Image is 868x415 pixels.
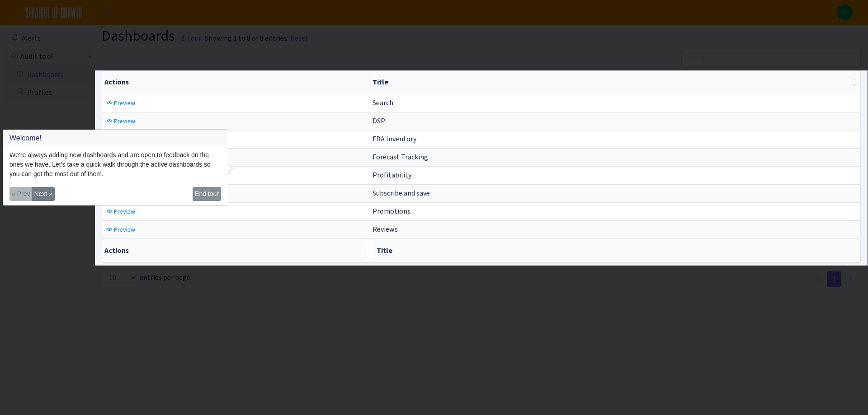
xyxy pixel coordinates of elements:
[373,170,411,180] span: Profitability
[373,152,428,162] span: Forecast Tracking
[3,146,227,183] div: We’re always adding new dashboards and are open to feedback on the ones we have. Let’s take a qui...
[3,130,227,146] h3: Welcome!
[373,116,385,126] span: DSP
[32,187,54,201] button: Next »
[373,206,410,216] span: Promotions
[373,98,393,107] span: Search
[114,207,135,216] span: Preview
[104,96,137,110] a: Preview
[104,205,137,219] a: Preview
[193,187,221,201] button: End tour
[373,239,860,262] th: Title
[114,99,135,107] span: Preview
[373,188,430,198] span: Subscribe and save
[369,71,860,94] th: Title : activate to sort column ascending
[373,134,416,144] span: FBA Inventory
[104,223,137,237] a: Preview
[102,71,369,94] th: Actions
[9,187,32,201] button: « Prev
[102,239,366,262] th: Actions
[114,225,135,234] span: Preview
[114,117,135,126] span: Preview
[373,224,398,234] span: Reviews
[104,114,137,128] a: Preview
